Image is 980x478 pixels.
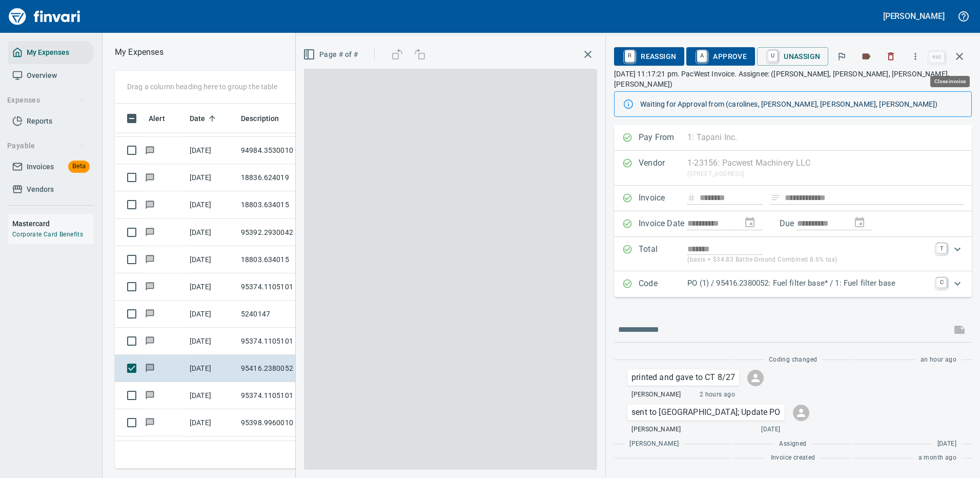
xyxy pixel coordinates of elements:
[186,355,237,382] td: [DATE]
[8,178,94,201] a: Vendors
[779,439,806,449] span: Assigned
[757,47,828,66] button: UUnassign
[936,243,947,253] a: T
[614,237,972,271] div: Expand
[686,47,755,66] button: AApprove
[190,112,206,125] span: Date
[639,243,687,265] p: Total
[904,45,927,68] button: More
[936,277,947,288] a: C
[8,155,94,178] a: InvoicesBeta
[8,64,94,87] a: Overview
[631,390,681,400] span: [PERSON_NAME]
[145,228,155,235] span: Has messages
[3,136,89,155] button: Payable
[27,46,69,59] span: My Expenses
[880,45,902,68] button: Discard
[145,283,155,289] span: Has messages
[947,317,972,342] span: This records your message into the invoice and notifies anyone mentioned
[127,82,277,92] p: Drag a column heading here to group the table
[237,246,329,273] td: 18803.634015
[625,50,635,62] a: R
[145,365,155,371] span: Has messages
[237,382,329,409] td: 95374.1105101
[115,46,164,58] nav: breadcrumb
[237,355,329,382] td: 95416.2380052
[27,69,57,82] span: Overview
[627,404,784,421] div: Click for options
[237,328,329,355] td: 95374.1105101
[695,48,747,65] span: Approve
[27,161,54,173] span: Invoices
[186,137,237,164] td: [DATE]
[687,255,930,265] p: (basis + $34.83 Battle Ground Combined 8.6% tax)
[929,51,945,63] a: esc
[145,147,155,153] span: Has messages
[918,453,956,463] span: a month ago
[149,112,178,125] span: Alert
[921,355,956,365] span: an hour ago
[614,69,972,89] p: [DATE] 11:17:21 pm. PacWest Invoice. Assignee: ([PERSON_NAME], [PERSON_NAME], [PERSON_NAME], [PER...
[883,11,945,22] h5: [PERSON_NAME]
[145,392,155,399] span: Has messages
[768,50,778,62] a: U
[631,406,780,419] p: sent to [GEOGRAPHIC_DATA]; Update PO
[237,137,329,164] td: 94984.3530010
[186,219,237,246] td: [DATE]
[855,45,877,68] button: Labels
[771,453,815,463] span: Invoice created
[687,277,930,289] p: PO (1) / 95416.2380052: Fuel filter base* / 1: Fuel filter base
[68,161,90,172] span: Beta
[700,390,735,400] span: 2 hours ago
[881,8,947,24] button: [PERSON_NAME]
[8,110,94,133] a: Reports
[237,164,329,191] td: 18836.624019
[186,301,237,328] td: [DATE]
[12,218,94,229] h6: Mastercard
[7,140,85,152] span: Payable
[186,328,237,355] td: [DATE]
[622,48,676,65] span: Reassign
[237,191,329,218] td: 18803.634015
[145,174,155,181] span: Has messages
[765,48,820,65] span: Unassign
[8,41,94,64] a: My Expenses
[237,219,329,246] td: 95392.2930042
[186,164,237,191] td: [DATE]
[237,273,329,301] td: 95374.1105101
[145,337,155,344] span: Has messages
[3,91,89,110] button: Expenses
[190,112,219,125] span: Date
[186,273,237,301] td: [DATE]
[241,112,293,125] span: Description
[186,382,237,409] td: [DATE]
[149,112,165,125] span: Alert
[241,112,279,125] span: Description
[237,436,329,464] td: 95374.1105101
[830,45,853,68] button: Flag
[627,369,739,386] div: Click for options
[145,201,155,208] span: Has messages
[631,425,681,435] span: [PERSON_NAME]
[761,425,780,435] span: [DATE]
[186,409,237,436] td: [DATE]
[697,50,707,62] a: A
[145,310,155,317] span: Has messages
[186,436,237,464] td: [DATE]
[769,355,818,365] span: Coding changed
[186,246,237,273] td: [DATE]
[937,439,956,449] span: [DATE]
[237,409,329,436] td: 95398.9960010
[631,371,735,384] p: printed and gave to CT 8/27
[639,277,687,291] p: Code
[27,115,52,128] span: Reports
[237,301,329,328] td: 5240147
[614,271,972,297] div: Expand
[145,255,155,262] span: Has messages
[6,4,83,29] img: Finvari
[629,439,679,449] span: [PERSON_NAME]
[115,46,164,58] p: My Expenses
[145,419,155,426] span: Has messages
[12,231,83,238] a: Corporate Card Benefits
